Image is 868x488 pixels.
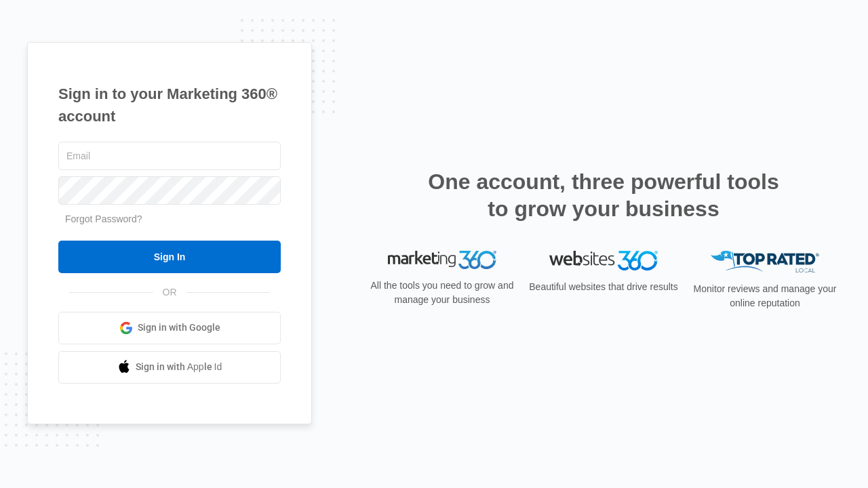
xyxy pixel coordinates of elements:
[711,251,819,273] img: Top Rated Local
[58,351,281,384] a: Sign in with Apple Id
[136,360,222,374] span: Sign in with Apple Id
[65,213,142,224] a: Forgot Password?
[138,321,220,335] span: Sign in with Google
[388,251,496,270] img: Marketing 360
[58,312,281,344] a: Sign in with Google
[58,142,281,170] input: Email
[58,83,281,127] h1: Sign in to your Marketing 360® account
[424,168,783,222] h2: One account, three powerful tools to grow your business
[153,285,186,300] span: OR
[549,251,658,270] img: Websites 360
[689,282,841,310] p: Monitor reviews and manage your online reputation
[366,279,518,307] p: All the tools you need to grow and manage your business
[58,241,281,273] input: Sign In
[528,280,679,294] p: Beautiful websites that drive results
